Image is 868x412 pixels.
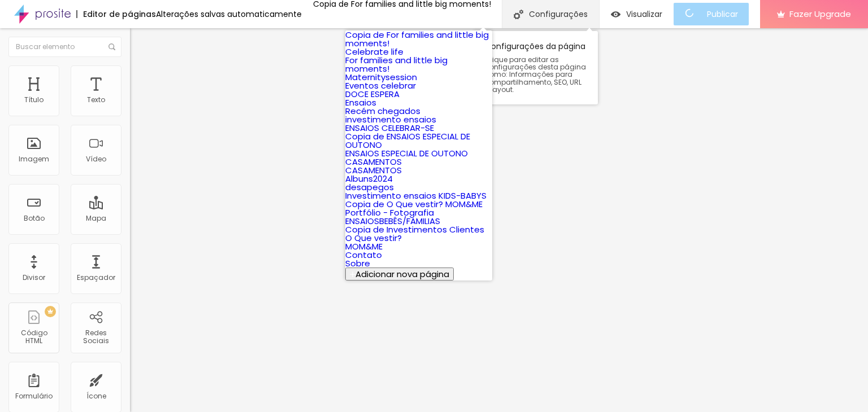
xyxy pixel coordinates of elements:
[345,97,376,108] a: Ensaios
[674,3,749,25] button: Publicar
[86,392,106,400] div: Ícone
[345,29,489,49] a: Copia de For families and little big moments!
[345,215,440,227] a: ENSAIOSBEBÊS/FAMILIAS
[87,96,105,104] div: Texto
[345,181,394,193] a: desapegos
[707,10,738,19] span: Publicar
[15,392,53,400] div: Formulário
[345,198,483,210] a: Copia de O Que vestir? MOM&ME
[77,274,115,282] div: Espaçador
[345,268,454,280] button: Adicionar nova página
[600,3,674,25] button: Visualizar
[345,232,402,244] a: O Que vestir?
[345,240,383,252] a: MOM&ME
[11,329,56,345] div: Código HTML
[108,43,115,50] img: Icone
[345,190,487,201] a: Investimento ensaios KIDS-BABYS
[789,9,851,19] span: Fazer Upgrade
[345,223,484,235] a: Copia de Investimentos Clientes
[611,10,620,19] img: view-1.svg
[86,155,106,163] div: Vídeo
[474,31,598,104] div: Configurações da página
[345,122,434,134] a: ENSAIOS CELEBRAR-SE
[345,54,448,74] a: For families and little big moments!
[130,28,868,412] iframe: Editor
[345,173,393,185] a: Albuns2024
[345,71,417,83] a: Maternitysession
[345,88,400,100] a: DOCE ESPERA
[355,268,449,280] span: Adicionar nova página
[514,10,523,19] img: Icone
[76,10,156,18] div: Editor de páginas
[23,274,45,282] div: Divisor
[345,46,403,58] a: Celebrate life
[345,105,420,117] a: Recém chegados
[73,329,118,345] div: Redes Sociais
[345,113,436,125] a: investimento ensaios
[24,214,45,222] div: Botão
[345,130,470,151] a: Copia de ENSAIOS ESPECIAL DE OUTONO
[485,56,587,93] span: Clique para editar as configurações desta página como: Informações para compartilhamento, SEO, UR...
[345,257,370,269] a: Sobre
[345,156,402,168] a: CASAMENTOS
[345,147,468,159] a: ENSAIOS ESPECIAL DE OUTONO
[345,249,382,261] a: Contato
[8,37,121,57] input: Buscar elemento
[626,10,662,19] span: Visualizar
[345,80,416,91] a: Eventos celebrar
[86,214,106,222] div: Mapa
[19,155,49,163] div: Imagem
[156,10,302,18] div: Alterações salvas automaticamente
[345,164,402,176] a: CASAMENTOS
[345,207,434,218] a: Portfólio - Fotografia
[24,96,44,104] div: Título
